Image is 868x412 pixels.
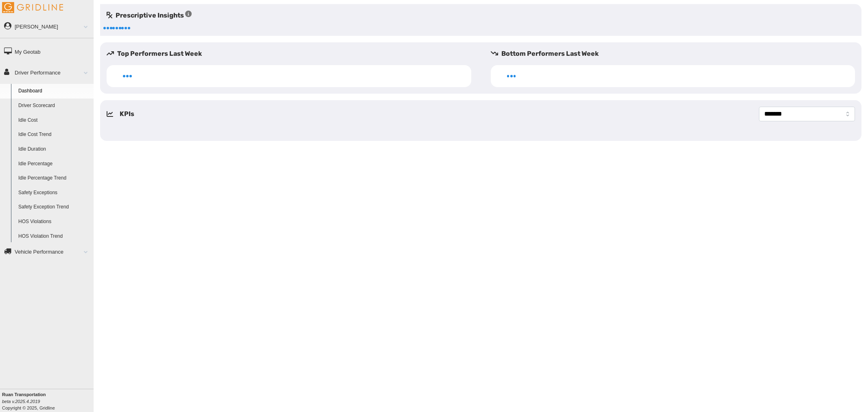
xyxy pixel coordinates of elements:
[2,392,46,397] b: Ruan Transportation
[15,84,94,99] a: Dashboard
[491,49,862,59] h5: Bottom Performers Last Week
[15,229,94,244] a: HOS Violation Trend
[15,186,94,200] a: Safety Exceptions
[15,215,94,229] a: HOS Violations
[15,127,94,142] a: Idle Cost Trend
[15,157,94,171] a: Idle Percentage
[15,142,94,157] a: Idle Duration
[15,99,94,113] a: Driver Scorecard
[2,399,40,404] i: beta v.2025.4.2019
[2,2,63,13] img: Gridline
[15,200,94,215] a: Safety Exception Trend
[107,49,478,59] h5: Top Performers Last Week
[15,171,94,186] a: Idle Percentage Trend
[107,11,192,20] h5: Prescriptive Insights
[15,113,94,128] a: Idle Cost
[2,391,94,411] div: Copyright © 2025, Gridline
[120,109,134,119] h5: KPIs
